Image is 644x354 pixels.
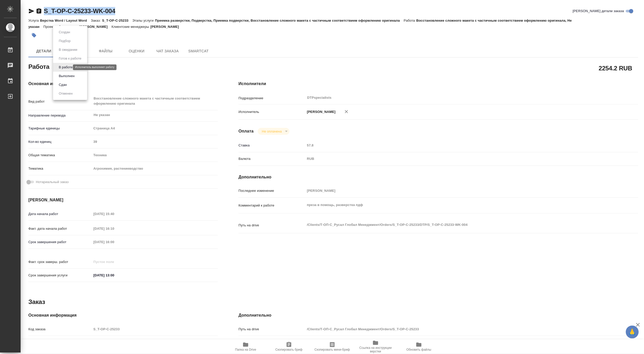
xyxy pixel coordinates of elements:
[57,82,68,88] button: Сдан
[57,56,83,61] button: Готов к работе
[57,29,72,35] button: Создан
[57,73,76,79] button: Выполнен
[57,38,72,44] button: Подбор
[57,47,79,53] button: В ожидании
[57,91,74,96] button: Отменен
[57,64,74,70] button: В работе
